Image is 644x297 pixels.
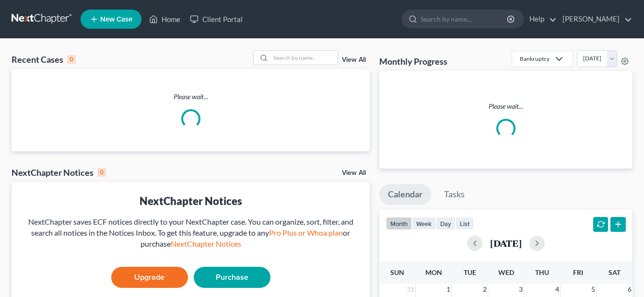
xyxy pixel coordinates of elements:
div: 0 [97,168,106,177]
div: Recent Cases [12,54,76,65]
a: Upgrade [111,267,188,288]
p: Please wait... [387,102,625,111]
span: 6 [627,284,632,295]
span: Fri [573,268,583,276]
button: month [386,217,412,230]
a: View All [342,170,366,176]
a: Home [144,11,185,28]
a: Tasks [435,184,473,205]
h2: [DATE] [490,238,522,248]
div: NextChapter Notices [12,167,106,178]
span: 2 [482,284,488,295]
span: 31 [406,284,415,295]
a: Help [525,11,557,28]
div: 0 [67,55,76,64]
span: Mon [425,268,442,276]
span: Thu [535,268,549,276]
a: Purchase [194,267,270,288]
span: New Case [100,16,132,23]
span: 3 [518,284,524,295]
a: Client Portal [185,11,247,28]
span: Tue [464,268,476,276]
div: NextChapter Notices [19,194,362,208]
p: Please wait... [12,92,370,102]
span: 1 [445,284,451,295]
button: day [436,217,456,230]
button: week [412,217,436,230]
span: Sat [609,268,621,276]
span: Sun [390,268,404,276]
a: NextChapter Notices [171,239,241,248]
input: Search by name... [421,10,508,28]
span: 5 [590,284,596,295]
input: Search by name... [270,51,338,65]
div: Bankruptcy [520,55,550,63]
span: Wed [498,268,514,276]
a: View All [342,57,366,63]
a: Calendar [379,184,431,205]
span: 4 [554,284,560,295]
a: Pro Plus or Whoa plan [269,228,343,237]
div: NextChapter saves ECF notices directly to your NextChapter case. You can organize, sort, filter, ... [19,217,362,250]
button: list [456,217,474,230]
a: [PERSON_NAME] [558,11,632,28]
h3: Monthly Progress [379,56,447,67]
